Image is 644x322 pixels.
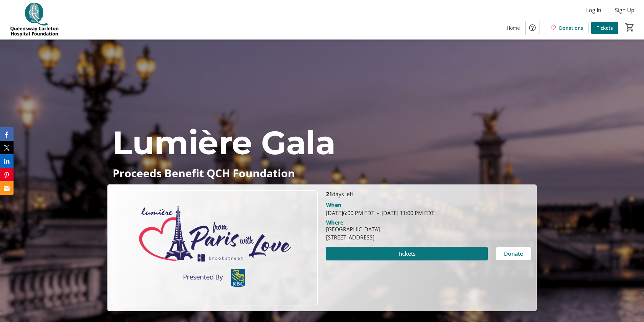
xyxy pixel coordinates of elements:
img: QCH Foundation's Logo [4,3,64,37]
div: [GEOGRAPHIC_DATA] [326,225,380,233]
span: Home [507,24,520,31]
img: Campaign CTA Media Photo [113,190,318,305]
p: days left [326,190,531,198]
a: Tickets [591,22,618,34]
div: When [326,201,342,209]
span: Lumière Gala [113,123,335,162]
p: Proceeds Benefit QCH Foundation [113,167,531,179]
a: Home [501,22,525,34]
span: 21 [326,190,332,198]
div: Where [326,220,343,225]
button: Help [526,21,539,34]
span: Tickets [597,24,613,31]
div: [STREET_ADDRESS] [326,233,380,241]
span: [DATE] 11:00 PM EDT [374,209,434,217]
span: Donations [559,24,583,31]
span: Log In [586,6,601,14]
button: Log In [581,5,607,16]
button: Cart [624,21,636,33]
button: Sign Up [609,5,640,16]
span: Tickets [398,250,416,258]
span: Donate [504,250,523,258]
span: Sign Up [615,6,635,14]
button: Tickets [326,247,488,260]
span: - [374,209,382,217]
button: Donate [496,247,531,260]
a: Donations [545,22,589,34]
span: [DATE] 6:00 PM EDT [326,209,374,217]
